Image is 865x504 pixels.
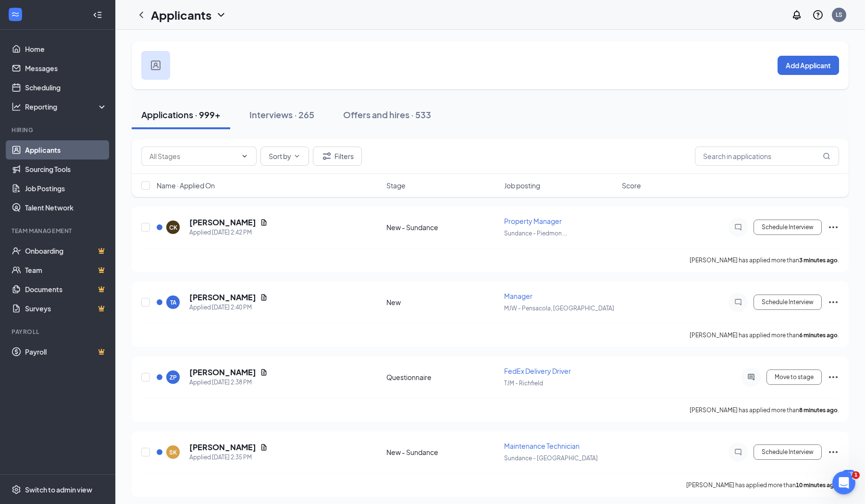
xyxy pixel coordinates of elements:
a: Sourcing Tools [25,160,107,179]
a: Messages [25,59,107,78]
span: 1 [852,471,860,479]
div: ZP [170,373,177,381]
input: All Stages [149,151,237,161]
svg: ChatInactive [732,448,744,456]
span: Sundance - [GEOGRAPHIC_DATA] [504,455,598,462]
div: SK [169,448,177,456]
svg: Collapse [93,10,102,20]
p: [PERSON_NAME] has applied more than . [686,481,839,489]
div: TA [170,298,176,307]
button: Schedule Interview [754,220,822,235]
button: Add Applicant [778,56,839,75]
button: Schedule Interview [754,295,822,310]
h5: [PERSON_NAME] [189,442,256,453]
svg: Settings [12,485,21,494]
div: Switch to admin view [25,485,92,494]
div: Questionnaire [386,372,498,382]
a: TeamCrown [25,260,107,280]
a: Scheduling [25,78,107,97]
div: New - Sundance [386,447,498,457]
div: Applied [DATE] 2:40 PM [189,303,268,312]
h5: [PERSON_NAME] [189,217,256,228]
iframe: Intercom live chat [832,471,855,494]
svg: Filter [321,150,333,162]
b: 6 minutes ago [799,332,838,339]
svg: Notifications [791,9,803,21]
div: Applied [DATE] 2:35 PM [189,453,268,462]
svg: Document [260,219,268,226]
b: 8 minutes ago [799,406,838,414]
a: Talent Network [25,198,107,217]
span: Sundance - Piedmon ... [504,230,567,237]
span: FedEx Delivery Driver [504,367,571,375]
b: 3 minutes ago [799,257,838,264]
h5: [PERSON_NAME] [189,292,256,303]
button: Schedule Interview [754,444,822,460]
svg: Ellipses [828,371,839,383]
p: [PERSON_NAME] has applied more than . [690,406,839,414]
div: New - Sundance [386,222,498,232]
b: 10 minutes ago [796,481,838,489]
div: CK [169,223,177,232]
a: Home [25,39,107,59]
button: Filter Filters [313,147,362,166]
span: Name · Applied On [157,181,215,190]
svg: Ellipses [828,296,839,308]
div: Offers and hires · 533 [343,109,431,121]
span: Sort by [269,153,291,160]
div: Reporting [25,102,108,111]
button: Sort byChevronDown [260,147,309,166]
div: Applied [DATE] 2:38 PM [189,378,268,387]
a: PayrollCrown [25,342,107,361]
svg: ChevronDown [215,9,227,21]
div: Payroll [12,328,105,336]
div: Team Management [12,227,105,235]
svg: WorkstreamLogo [11,10,20,19]
a: Job Postings [25,179,107,198]
svg: QuestionInfo [812,9,824,21]
svg: ActiveChat [745,373,757,381]
div: Applied [DATE] 2:42 PM [189,228,268,237]
svg: MagnifyingGlass [823,152,830,160]
div: Interviews · 265 [249,109,314,121]
h1: Applicants [151,7,211,23]
svg: ChatInactive [732,223,744,231]
span: Maintenance Technician [504,442,580,450]
div: Applications · 999+ [141,109,221,121]
svg: ChevronDown [241,152,248,160]
a: OnboardingCrown [25,241,107,260]
svg: Document [260,369,268,376]
span: Score [622,181,641,190]
span: MJW - Pensacola, [GEOGRAPHIC_DATA] [504,305,614,312]
p: [PERSON_NAME] has applied more than . [690,256,839,264]
svg: Document [260,443,268,451]
svg: ChatInactive [732,298,744,306]
span: Stage [386,181,406,190]
span: Manager [504,292,532,300]
span: TJM - Richfield [504,380,543,387]
span: Property Manager [504,217,562,225]
svg: ChevronDown [293,152,301,160]
div: New [386,297,498,307]
input: Search in applications [695,147,839,166]
svg: Ellipses [828,221,839,233]
img: user icon [151,61,161,70]
a: SurveysCrown [25,299,107,318]
svg: ChevronLeft [136,9,147,21]
div: LS [836,11,842,19]
a: DocumentsCrown [25,280,107,299]
div: Hiring [12,126,105,134]
div: 369 [842,470,855,478]
svg: Document [260,294,268,301]
h5: [PERSON_NAME] [189,367,256,378]
svg: Ellipses [828,446,839,458]
p: [PERSON_NAME] has applied more than . [690,331,839,339]
a: Applicants [25,140,107,160]
button: Move to stage [766,369,822,385]
svg: Analysis [12,102,21,111]
span: Job posting [504,181,540,190]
